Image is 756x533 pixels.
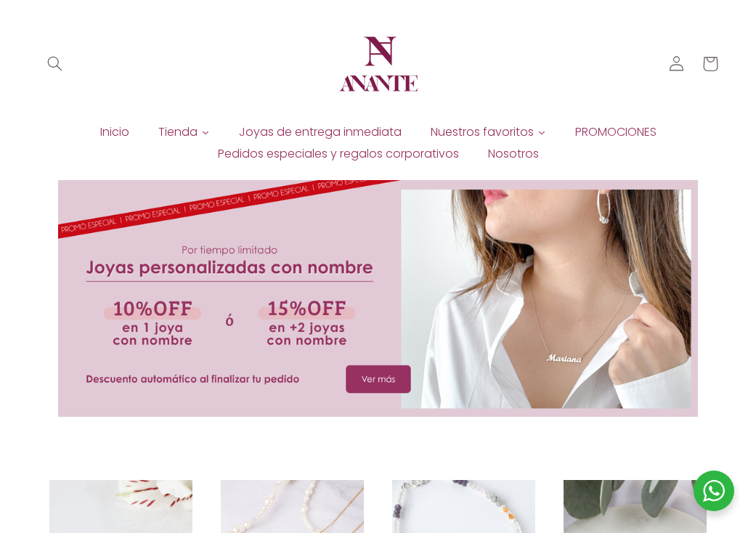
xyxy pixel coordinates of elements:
span: Joyas de entrega inmediata [239,124,402,140]
span: Inicio [100,124,129,140]
a: Anante Joyería | Diseño en plata y oro [329,15,428,113]
img: Anante Joyería | Diseño en plata y oro [335,20,422,107]
a: Nuestros favoritos [416,121,561,143]
a: Nosotros [473,143,553,165]
a: Joyas de entrega inmediata [224,121,416,143]
summary: Búsqueda [38,47,72,81]
span: Pedidos especiales y regalos corporativos [218,146,459,162]
a: Pedidos especiales y regalos corporativos [203,143,473,165]
span: PROMOCIONES [575,124,657,140]
img: c3po.jpg [182,179,182,180]
span: Tienda [158,124,198,140]
img: c3po.jpg [58,417,59,418]
span: Nosotros [488,146,539,162]
span: Nuestros favoritos [431,124,534,140]
a: Tienda [144,121,224,143]
a: Inicio [86,121,144,143]
a: PROMOCIONES [561,121,671,143]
